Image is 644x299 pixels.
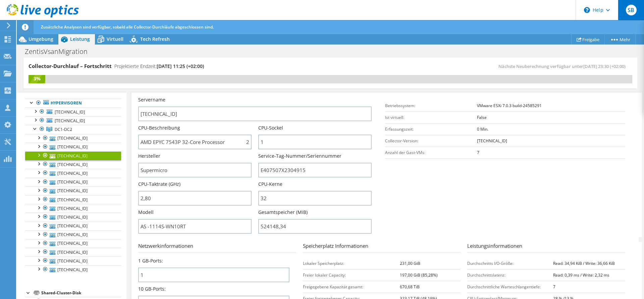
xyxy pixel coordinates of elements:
span: Virtuell [107,36,123,42]
td: Lokaler Speicherplatz: [303,257,400,269]
td: Betriebssystem: [385,100,477,111]
label: Hersteller [138,153,160,159]
label: Servername [138,96,165,103]
b: 197,00 GiB (85,28%) [400,272,438,278]
h3: Leistungsinformationen [467,242,625,252]
td: Ist virtuell: [385,111,477,123]
a: [TECHNICAL_ID] [25,230,121,239]
div: Shared-Cluster-Disk [41,289,121,297]
b: 670,68 TiB [400,284,420,290]
a: DC1-DC2 [25,125,121,134]
a: [TECHNICAL_ID] [25,186,121,195]
b: Read: 0,39 ms / Write: 2,32 ms [553,272,609,278]
a: Mehr [604,34,636,45]
span: Leistung [70,36,90,42]
b: [TECHNICAL_ID] [477,138,507,144]
a: [TECHNICAL_ID] [25,169,121,177]
a: [TECHNICAL_ID] [25,204,121,213]
a: [TECHNICAL_ID] [25,195,121,204]
td: Freigegebene Kapazität gesamt: [303,281,400,293]
label: Service-Tag-Nummer/Seriennummer [258,153,341,159]
a: [TECHNICAL_ID] [25,213,121,221]
span: [TECHNICAL_ID] [55,109,85,115]
span: Zusätzliche Analysen sind verfügbar, sobald alle Collector-Durchläufe abgeschlossen sind. [41,24,214,30]
a: [TECHNICAL_ID] [25,116,121,125]
td: Durchschnittslatenz: [467,269,553,281]
td: Erfassungszeit: [385,123,477,135]
span: SB [626,5,637,15]
b: False [477,115,487,120]
a: [TECHNICAL_ID] [25,256,121,265]
h4: Projektierte Endzeit: [114,63,204,70]
td: Collector-Version: [385,135,477,147]
a: [TECHNICAL_ID] [25,107,121,116]
b: Read: 34,94 KiB / Write: 36,66 KiB [553,260,615,266]
a: [TECHNICAL_ID] [25,248,121,256]
b: VMware ESXi 7.0.3 build-24585291 [477,103,542,108]
a: [TECHNICAL_ID] [25,265,121,274]
b: 231,00 GiB [400,260,420,266]
span: Umgebung [29,36,53,42]
label: 1 GB-Ports: [138,257,163,264]
label: CPU-Taktrate (GHz) [138,181,180,188]
a: [TECHNICAL_ID] [25,239,121,248]
a: [TECHNICAL_ID] [25,222,121,230]
h1: ZentisVsanMigration [22,48,98,55]
label: 10 GB-Ports: [138,286,166,292]
td: Freier lokaler Capacity: [303,269,400,281]
span: [DATE] 11:25 (+02:00) [157,63,204,69]
a: [TECHNICAL_ID] [25,143,121,151]
span: [TECHNICAL_ID] [55,118,85,124]
b: 0 Min. [477,126,488,132]
svg: \n [584,7,590,13]
label: Modell [138,209,154,216]
h3: Netzwerkinformationen [138,242,296,252]
b: 7 [477,150,479,155]
a: [TECHNICAL_ID] [25,134,121,143]
label: CPU-Kerne [258,181,282,188]
a: [TECHNICAL_ID] [25,151,121,160]
label: CPU-Beschreibung [138,125,180,131]
span: Nächste Neuberechnung verfügbar unter [498,63,629,69]
span: Tech Refresh [140,36,170,42]
a: Freigabe [571,34,605,45]
h3: Speicherplatz Informationen [303,242,461,252]
a: [TECHNICAL_ID] [25,178,121,186]
td: Anzahl der Gast-VMs: [385,147,477,158]
a: Hypervisoren [25,99,121,107]
div: 3% [29,75,45,82]
td: Durchschnitts I/O-Größe: [467,257,553,269]
span: DC1-DC2 [55,127,72,132]
label: Gesamtspeicher (MiB) [258,209,308,216]
a: [TECHNICAL_ID] [25,160,121,169]
b: 7 [553,284,555,290]
span: [DATE] 23:30 (+02:00) [583,63,626,69]
td: Durchschnittliche Warteschlangentiefe: [467,281,553,293]
label: CPU-Sockel [258,125,283,131]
